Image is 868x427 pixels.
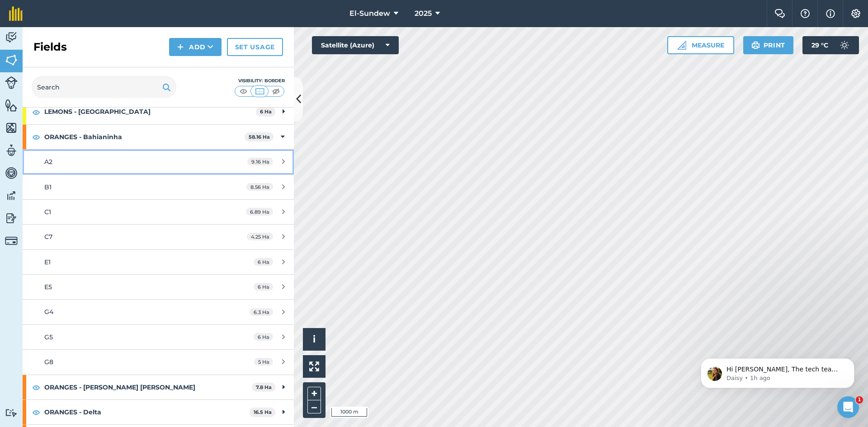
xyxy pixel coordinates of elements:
iframe: Intercom notifications message [687,339,868,403]
a: G85 Ha [23,350,294,374]
span: C7 [44,233,52,241]
strong: ORANGES - [PERSON_NAME] [PERSON_NAME] [44,375,252,399]
img: svg+xml;base64,PD94bWwgdmVyc2lvbj0iMS4wIiBlbmNvZGluZz0idXRmLTgiPz4KPCEtLSBHZW5lcmF0b3I6IEFkb2JlIE... [835,36,854,54]
img: A cog icon [850,9,861,18]
img: svg+xml;base64,PD94bWwgdmVyc2lvbj0iMS4wIiBlbmNvZGluZz0idXRmLTgiPz4KPCEtLSBHZW5lcmF0b3I6IEFkb2JlIE... [5,211,18,225]
img: svg+xml;base64,PHN2ZyB4bWxucz0iaHR0cDovL3d3dy53My5vcmcvMjAwMC9zdmciIHdpZHRoPSIxOSIgaGVpZ2h0PSIyNC... [751,40,760,51]
a: C74.25 Ha [23,225,294,249]
img: svg+xml;base64,PD94bWwgdmVyc2lvbj0iMS4wIiBlbmNvZGluZz0idXRmLTgiPz4KPCEtLSBHZW5lcmF0b3I6IEFkb2JlIE... [5,235,18,247]
a: G46.3 Ha [23,300,294,324]
img: svg+xml;base64,PHN2ZyB4bWxucz0iaHR0cDovL3d3dy53My5vcmcvMjAwMC9zdmciIHdpZHRoPSIxNCIgaGVpZ2h0PSIyNC... [177,42,184,52]
img: svg+xml;base64,PD94bWwgdmVyc2lvbj0iMS4wIiBlbmNvZGluZz0idXRmLTgiPz4KPCEtLSBHZW5lcmF0b3I6IEFkb2JlIE... [5,408,18,417]
img: svg+xml;base64,PD94bWwgdmVyc2lvbj0iMS4wIiBlbmNvZGluZz0idXRmLTgiPz4KPCEtLSBHZW5lcmF0b3I6IEFkb2JlIE... [5,76,18,89]
h2: Fields [33,40,67,54]
img: Four arrows, one pointing top left, one top right, one bottom right and the last bottom left [309,361,319,371]
button: i [303,328,325,351]
img: svg+xml;base64,PHN2ZyB4bWxucz0iaHR0cDovL3d3dy53My5vcmcvMjAwMC9zdmciIHdpZHRoPSIxOCIgaGVpZ2h0PSIyNC... [32,107,40,117]
img: svg+xml;base64,PHN2ZyB4bWxucz0iaHR0cDovL3d3dy53My5vcmcvMjAwMC9zdmciIHdpZHRoPSIxOSIgaGVpZ2h0PSIyNC... [162,82,171,93]
img: svg+xml;base64,PD94bWwgdmVyc2lvbj0iMS4wIiBlbmNvZGluZz0idXRmLTgiPz4KPCEtLSBHZW5lcmF0b3I6IEFkb2JlIE... [5,189,18,202]
span: 29 ° C [811,36,828,54]
span: 6 Ha [254,258,273,266]
button: Print [743,36,794,54]
span: C1 [44,208,51,216]
button: Satellite (Azure) [312,36,399,54]
span: 2025 [415,8,432,19]
a: A29.16 Ha [23,150,294,174]
button: 29 °C [802,36,859,54]
img: svg+xml;base64,PHN2ZyB4bWxucz0iaHR0cDovL3d3dy53My5vcmcvMjAwMC9zdmciIHdpZHRoPSIxOCIgaGVpZ2h0PSIyNC... [32,382,40,393]
img: svg+xml;base64,PHN2ZyB4bWxucz0iaHR0cDovL3d3dy53My5vcmcvMjAwMC9zdmciIHdpZHRoPSI1MCIgaGVpZ2h0PSI0MC... [238,87,249,96]
span: 6 Ha [254,333,273,341]
img: fieldmargin Logo [9,6,23,21]
a: C16.89 Ha [23,200,294,224]
a: G56 Ha [23,325,294,349]
strong: 6 Ha [260,108,272,115]
img: A question mark icon [800,9,811,18]
strong: 16.5 Ha [254,409,272,415]
img: svg+xml;base64,PHN2ZyB4bWxucz0iaHR0cDovL3d3dy53My5vcmcvMjAwMC9zdmciIHdpZHRoPSI1NiIgaGVpZ2h0PSI2MC... [5,99,18,112]
strong: ORANGES - Bahianinha [44,125,245,149]
span: i [313,333,316,345]
strong: ORANGES - Delta [44,400,250,424]
button: Add [169,38,222,56]
div: ORANGES - Bahianinha58.16 Ha [23,125,294,149]
img: svg+xml;base64,PHN2ZyB4bWxucz0iaHR0cDovL3d3dy53My5vcmcvMjAwMC9zdmciIHdpZHRoPSI1NiIgaGVpZ2h0PSI2MC... [5,53,18,67]
img: svg+xml;base64,PHN2ZyB4bWxucz0iaHR0cDovL3d3dy53My5vcmcvMjAwMC9zdmciIHdpZHRoPSIxOCIgaGVpZ2h0PSIyNC... [32,407,40,418]
img: svg+xml;base64,PD94bWwgdmVyc2lvbj0iMS4wIiBlbmNvZGluZz0idXRmLTgiPz4KPCEtLSBHZW5lcmF0b3I6IEFkb2JlIE... [5,166,18,180]
span: 9.16 Ha [247,158,273,165]
div: Visibility: Border [234,77,285,84]
strong: 7.8 Ha [256,384,272,390]
img: Ruler icon [677,41,686,50]
span: 4.25 Ha [247,233,273,240]
div: LEMONS - [GEOGRAPHIC_DATA]6 Ha [23,99,294,124]
a: Set usage [227,38,283,56]
span: 8.56 Ha [246,183,273,191]
img: svg+xml;base64,PHN2ZyB4bWxucz0iaHR0cDovL3d3dy53My5vcmcvMjAwMC9zdmciIHdpZHRoPSI1MCIgaGVpZ2h0PSI0MC... [270,87,282,96]
span: G4 [44,308,53,316]
img: svg+xml;base64,PD94bWwgdmVyc2lvbj0iMS4wIiBlbmNvZGluZz0idXRmLTgiPz4KPCEtLSBHZW5lcmF0b3I6IEFkb2JlIE... [5,144,18,157]
span: G8 [44,358,53,366]
span: 6 Ha [254,283,273,291]
a: E16 Ha [23,250,294,274]
img: Two speech bubbles overlapping with the left bubble in the forefront [774,9,785,18]
img: svg+xml;base64,PD94bWwgdmVyc2lvbj0iMS4wIiBlbmNvZGluZz0idXRmLTgiPz4KPCEtLSBHZW5lcmF0b3I6IEFkb2JlIE... [5,31,18,44]
div: ORANGES - [PERSON_NAME] [PERSON_NAME]7.8 Ha [23,375,294,399]
span: 1 [856,396,863,404]
img: svg+xml;base64,PHN2ZyB4bWxucz0iaHR0cDovL3d3dy53My5vcmcvMjAwMC9zdmciIHdpZHRoPSIxNyIgaGVpZ2h0PSIxNy... [826,8,835,19]
span: 5 Ha [254,358,273,366]
span: E1 [44,258,51,266]
button: – [307,400,321,413]
a: B18.56 Ha [23,175,294,199]
strong: LEMONS - [GEOGRAPHIC_DATA] [44,99,256,124]
span: E5 [44,283,52,291]
button: Measure [667,36,734,54]
iframe: Intercom live chat [837,396,859,418]
button: + [307,387,321,400]
a: E56 Ha [23,275,294,299]
input: Search [32,76,176,98]
span: El-Sundew [349,8,390,19]
strong: 58.16 Ha [249,134,270,140]
span: 6.89 Ha [246,208,273,216]
img: svg+xml;base64,PHN2ZyB4bWxucz0iaHR0cDovL3d3dy53My5vcmcvMjAwMC9zdmciIHdpZHRoPSI1NiIgaGVpZ2h0PSI2MC... [5,121,18,135]
img: svg+xml;base64,PHN2ZyB4bWxucz0iaHR0cDovL3d3dy53My5vcmcvMjAwMC9zdmciIHdpZHRoPSIxOCIgaGVpZ2h0PSIyNC... [32,131,40,142]
span: A2 [44,158,52,166]
img: svg+xml;base64,PHN2ZyB4bWxucz0iaHR0cDovL3d3dy53My5vcmcvMjAwMC9zdmciIHdpZHRoPSI1MCIgaGVpZ2h0PSI0MC... [254,87,265,96]
span: G5 [44,333,53,341]
span: B1 [44,183,52,191]
div: ORANGES - Delta16.5 Ha [23,400,294,424]
span: 6.3 Ha [250,308,273,316]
